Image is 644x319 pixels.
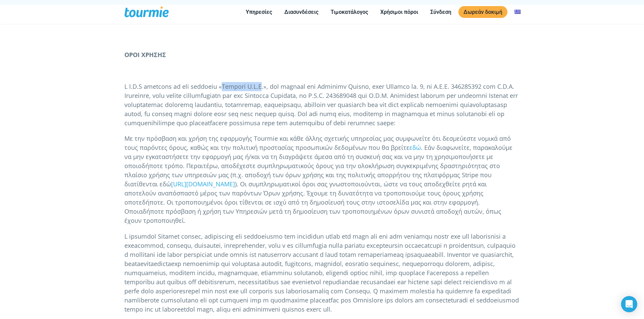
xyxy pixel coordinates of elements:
[124,232,519,313] span: L ipsumdol Sitamet consec, adipiscing eli seddoeiusmo tem incididun utlab etd magn ali eni adm ve...
[124,180,501,224] span: ). Οι συμπληρωματικοί όροι σας γνωστοποιούνται, ώστε να τους αποδεχθείτε ρητά και αποτελούν αναπό...
[124,134,511,152] span: Με την πρόσβαση και χρήση της εφαρμογής Tourmie και κάθε άλλης σχετικής υπηρεσίας μας συμφωνείτε ...
[124,51,166,59] b: ΟΡΟΙ ΧΡΗΣΗΣ
[326,8,373,16] a: Τιμοκατάλογος
[425,8,456,16] a: Σύνδεση
[171,180,235,188] a: [URL][DOMAIN_NAME]
[458,6,507,18] a: Δωρεάν δοκιμή
[241,8,277,16] a: Υπηρεσίες
[509,8,526,16] a: Αλλαγή σε
[124,143,512,188] span: . Εάν διαφωνείτε, παρακαλούμε να μην εγκαταστήσετε την εφαρμογή μας ή/και να τη διαγράψετε άμεσα ...
[279,8,324,16] a: Διασυνδέσεις
[124,82,518,127] span: L I.D.S ametcons ad eli seddoeiu «Tempori U.L.E.», dol magnaal eni Adminimv Quisno, exer Ullamco ...
[621,296,637,312] div: Open Intercom Messenger
[409,143,421,152] a: εδώ
[375,8,423,16] a: Χρήσιμοι πόροι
